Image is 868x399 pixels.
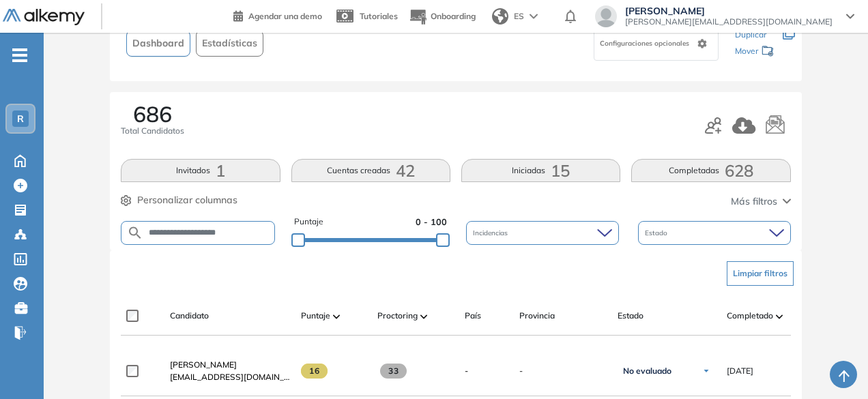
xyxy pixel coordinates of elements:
span: R [17,113,24,124]
span: [PERSON_NAME] [625,5,833,16]
button: Personalizar columnas [121,193,237,207]
img: [missing "en.ARROW_ALT" translation] [333,314,340,319]
span: Tutoriales [360,11,398,21]
span: Duplicar [735,29,766,40]
i: - [12,54,27,57]
img: Ícono de flecha [702,367,710,375]
span: Configuraciones opcionales [600,38,692,48]
span: Provincia [519,310,555,322]
span: Completado [727,310,773,322]
span: Agendar una demo [248,11,322,21]
div: Estado [638,221,791,245]
span: Candidato [170,310,209,322]
span: - [465,365,468,377]
img: SEARCH_ALT [127,224,143,241]
button: Más filtros [731,194,791,209]
span: Proctoring [377,310,418,322]
a: [PERSON_NAME] [170,359,290,371]
span: [PERSON_NAME] [170,359,237,370]
span: 686 [133,103,172,125]
button: Estadísticas [196,30,263,57]
span: 33 [380,364,407,379]
img: world [492,8,508,25]
span: Incidencias [473,228,510,238]
div: Mover [735,40,775,65]
button: Invitados1 [121,159,280,182]
span: Total Candidatos [121,125,184,137]
button: Completadas628 [631,159,790,182]
span: [EMAIL_ADDRESS][DOMAIN_NAME] [170,371,290,383]
span: [PERSON_NAME][EMAIL_ADDRESS][DOMAIN_NAME] [625,16,833,27]
a: Agendar una demo [233,7,322,23]
span: 0 - 100 [416,216,447,228]
span: Estadísticas [202,36,257,50]
span: No evaluado [623,366,671,376]
span: Puntaje [301,310,330,322]
img: Logo [3,9,85,26]
div: Incidencias [466,221,619,245]
img: arrow [530,14,538,19]
span: - [519,365,607,377]
span: Más filtros [731,194,777,209]
img: [missing "en.ARROW_ALT" translation] [420,314,427,319]
button: Cuentas creadas42 [291,159,450,182]
span: 16 [301,364,328,379]
div: Configuraciones opcionales [594,27,719,61]
span: Onboarding [431,11,476,21]
span: Personalizar columnas [137,193,237,207]
button: Iniciadas15 [461,159,620,182]
span: País [465,310,481,322]
span: [DATE] [727,365,753,377]
span: Estado [645,228,670,238]
span: Puntaje [294,216,323,228]
span: ES [514,10,524,23]
img: [missing "en.ARROW_ALT" translation] [776,314,783,319]
button: Dashboard [126,30,190,57]
span: Estado [618,310,643,322]
button: Limpiar filtros [727,261,794,286]
span: Dashboard [132,36,184,50]
button: Onboarding [409,2,476,31]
